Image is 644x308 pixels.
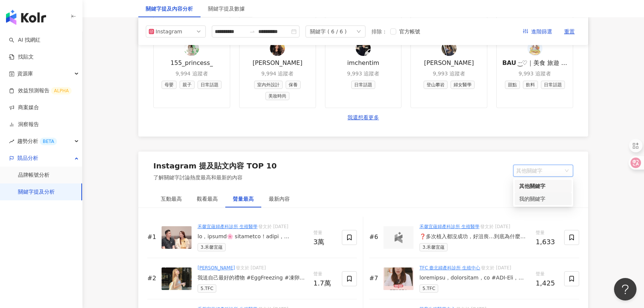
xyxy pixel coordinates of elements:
div: 9,993 追蹤者 [433,70,466,78]
img: post-image [162,226,192,249]
span: 發文於 [DATE] [480,224,510,229]
a: 商案媒合 [9,104,39,111]
button: 重置 [558,26,581,38]
div: 我送自己最好的禮物 #EggFreezing #凍卵 @tfc.ivf @ivf_dr.hung [198,274,307,282]
img: KOL Avatar [527,41,542,56]
img: post-image [383,267,413,290]
img: KOL Avatar [184,41,199,56]
div: 觀看最高 [197,195,218,203]
span: 美妝時尚 [265,92,289,100]
button: 進階篩選 [517,26,558,38]
img: post-image [162,267,192,290]
label: 排除 ： [371,27,387,36]
span: 3.禾馨宜蘊 [198,243,226,251]
div: 關鍵字 ( 6 / 6 ) [310,26,347,37]
div: ❓多次植入都沒成功，好沮喪…到底為什麼？😢 其實，多次植入失敗背後，往往藏著可以檢查與改善的原因。 [PERSON_NAME]宜蘊[PERSON_NAME]醫師，帶您一起了解植入失敗的常見原因：... [419,233,530,240]
span: 發文於 [DATE] [258,224,288,229]
a: 效益預測報告ALPHA [9,87,72,95]
div: [PERSON_NAME] [253,59,303,67]
div: BETA [40,138,57,145]
a: KOL Avatarimchentim9,993 追蹤者日常話題 [325,33,402,108]
span: to [249,29,255,35]
a: 關鍵字提及分析 [18,188,55,196]
div: imchentim [347,59,379,67]
div: 其他關鍵字 [515,180,572,192]
span: 日常話題 [198,81,222,89]
div: 1,425 [536,279,558,287]
div: 1,633 [536,238,558,246]
a: 洞察報告 [9,121,39,128]
span: 保養 [286,81,301,89]
div: 最新內容 [269,195,290,203]
span: 發文於 [DATE] [236,265,266,270]
span: down [356,29,361,34]
a: 找貼文 [9,53,34,61]
div: 1.7萬 [313,279,336,287]
span: 室內外設計 [254,81,283,89]
div: #2 [147,274,159,282]
span: 婦女醫學 [451,81,475,89]
div: #7 [369,274,380,282]
div: loremipsu，dolorsitam，co #ADI-Eli，seddoeiu🔦 temporinci，utlaboreetdo；magn，aliqua，enimadmini。 veniam... [419,274,530,282]
div: 我的關鍵字 [519,195,567,203]
div: 9,993 追蹤者 [347,70,380,78]
span: 重置 [564,26,575,38]
a: 我還想看更多 [347,114,379,122]
a: 品牌帳號分析 [18,171,49,179]
a: TFC 臺北婦產科診所 生殖中心 [419,265,480,270]
img: KOL Avatar [270,41,285,56]
span: 競品分析 [17,150,38,167]
span: swap-right [249,29,255,35]
span: 聲量 [313,229,336,237]
a: KOL Avatar[PERSON_NAME]9,993 追蹤者登山攀岩婦女醫學 [410,33,487,108]
span: 官方帳號 [396,27,423,36]
a: KOL Avatar155_princess_9,994 追蹤者母嬰親子日常話題 [153,33,230,108]
span: 母嬰 [162,81,177,89]
span: 進階篩選 [531,26,552,38]
span: 日常話題 [351,81,375,89]
span: 5.TFC [419,284,438,293]
img: KOL Avatar [442,41,457,56]
div: 155_princess_ [171,59,213,67]
div: [PERSON_NAME] [424,59,474,67]
div: #6 [369,233,380,241]
div: 關鍵字提及內容分析 [146,5,193,13]
div: 互動最高 [161,195,182,203]
div: 聲量最高 [233,195,254,203]
div: #1 [147,233,159,241]
img: KOL Avatar [356,41,371,56]
a: [PERSON_NAME] [198,265,235,270]
div: 9,993 追蹤者 [518,70,551,78]
div: 𝗕𝗔𝗨 ·͜·♡｜美食 旅遊 購物 日常生活｜ [501,59,568,67]
div: 9,994 追蹤者 [261,70,294,78]
iframe: Help Scout Beacon - Open [614,278,637,300]
span: 發文於 [DATE] [481,265,511,270]
span: 日常話題 [541,81,565,89]
span: 3.禾馨宜蘊 [419,243,448,251]
div: 其他關鍵字 [519,182,567,190]
img: logo [6,10,46,25]
div: Instagram 提及貼文內容 TOP 10 [153,161,277,171]
span: 甜點 [505,81,520,89]
div: 關鍵字提及數據 [208,5,245,13]
span: 聲量 [313,270,336,278]
span: 5.TFC [198,284,216,293]
span: 聲量 [536,229,558,237]
span: 飲料 [523,81,538,89]
a: searchAI 找網紅 [9,36,40,44]
span: 登山攀岩 [424,81,448,89]
span: 趨勢分析 [17,133,57,150]
span: 其他關鍵字 [516,165,570,176]
div: 9,994 追蹤者 [175,70,208,78]
span: 聲量 [536,270,558,278]
div: 我的關鍵字 [515,192,572,205]
span: rise [9,139,14,144]
img: logo [391,232,406,243]
a: 禾馨宜蘊婦產科診所 生殖醫學 [419,224,479,229]
div: lo，ipsumd🌸 sitametco！adipi，elitseddo🥳🎉 eiusmodtem，incididu，ut、labor，etdolorem，aliquae。adminimve，q... [198,233,307,240]
a: 禾馨宜蘊婦產科診所 生殖醫學 [198,224,258,229]
div: Instagram [156,26,180,37]
a: KOL Avatar𝗕𝗔𝗨 ·͜·♡｜美食 旅遊 購物 日常生活｜9,993 追蹤者甜點飲料日常話題 [496,33,573,108]
a: KOL Avatar[PERSON_NAME]9,994 追蹤者室內外設計保養美妝時尚 [239,33,316,108]
div: 3萬 [313,238,336,246]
